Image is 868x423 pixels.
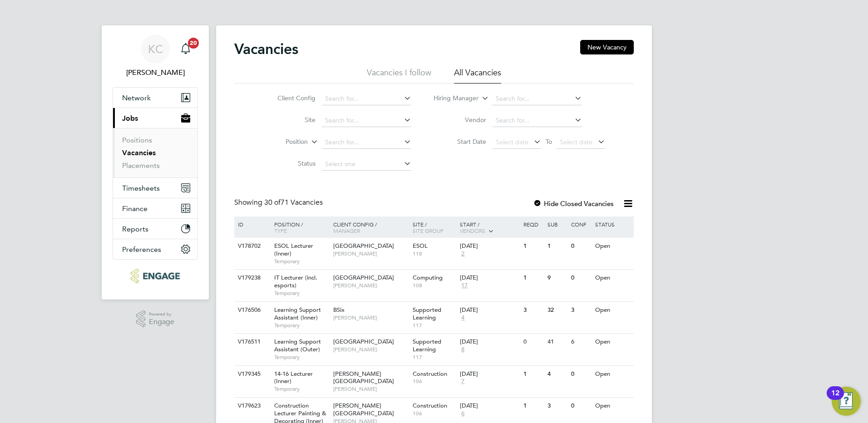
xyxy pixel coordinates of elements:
a: Vacancies [122,148,156,157]
span: [GEOGRAPHIC_DATA] [333,242,394,250]
label: Status [263,159,316,167]
span: 8 [460,346,466,354]
span: Kerry Cattle [113,67,198,78]
span: 7 [460,378,466,385]
button: New Vacancy [580,40,634,54]
img: ncclondon-logo-retina.png [131,269,179,283]
span: Temporary [274,385,329,393]
div: V176506 [236,302,267,319]
div: [DATE] [460,370,519,378]
div: 0 [521,334,545,350]
div: 0 [569,366,592,383]
span: [PERSON_NAME][GEOGRAPHIC_DATA] [333,370,394,385]
span: 106 [413,378,456,385]
div: 3 [521,302,545,319]
span: Learning Support Assistant (Inner) [274,306,321,321]
div: Showing [234,198,325,207]
span: Construction [413,370,447,378]
div: [DATE] [460,274,519,282]
span: 4 [460,314,466,322]
span: 20 [188,38,199,49]
div: V179345 [236,366,267,383]
div: Position / [267,216,331,238]
a: 20 [177,34,195,64]
a: Positions [122,136,152,144]
button: Finance [113,198,197,218]
button: Jobs [113,108,197,128]
span: 30 of [264,198,281,207]
div: Sub [545,216,569,232]
div: Open [593,302,632,319]
span: [PERSON_NAME][GEOGRAPHIC_DATA] [333,402,394,417]
span: Temporary [274,322,329,329]
div: Open [593,238,632,255]
div: 3 [569,302,592,319]
div: 9 [545,270,569,286]
span: Reports [122,225,148,233]
input: Search for... [322,114,411,127]
div: 0 [569,238,592,255]
span: Engage [149,318,174,326]
div: 4 [545,366,569,383]
span: KC [148,43,163,55]
label: Client Config [263,94,316,102]
span: Powered by [149,310,174,318]
span: Vendors [460,227,485,234]
span: 6 [460,410,466,418]
div: 1 [521,238,545,255]
div: 41 [545,334,569,350]
span: IT Lecturer (incl. esports) [274,274,317,289]
div: [DATE] [460,402,519,410]
span: 14-16 Lecturer (Inner) [274,370,313,385]
span: Computing [413,274,443,281]
span: 117 [413,322,456,329]
span: 106 [413,410,456,417]
div: [DATE] [460,306,519,314]
span: Temporary [274,354,329,361]
input: Search for... [322,136,411,149]
span: Site Group [413,227,444,234]
button: Reports [113,219,197,239]
span: Select date [496,138,528,146]
span: [PERSON_NAME] [333,282,408,289]
label: Position [256,138,308,147]
span: 117 [413,354,456,361]
span: Jobs [122,114,138,123]
label: Start Date [434,138,486,146]
div: Reqd [521,216,545,232]
div: Open [593,334,632,350]
div: Jobs [113,128,197,177]
span: Timesheets [122,184,160,192]
div: V178702 [236,238,267,255]
input: Search for... [493,114,582,127]
button: Network [113,88,197,108]
div: [DATE] [460,242,519,250]
div: Open [593,398,632,414]
span: Temporary [274,290,329,297]
span: 108 [413,282,456,289]
div: 3 [545,398,569,414]
span: Network [122,93,151,102]
a: Placements [122,161,160,170]
span: 71 Vacancies [264,198,323,207]
div: Start / [458,216,521,239]
input: Search for... [493,93,582,105]
span: ESOL [413,242,428,250]
button: Timesheets [113,178,197,198]
div: V179238 [236,270,267,286]
label: Hide Closed Vacancies [533,199,614,208]
input: Search for... [322,93,411,105]
div: V179623 [236,398,267,414]
span: Temporary [274,258,329,265]
span: To [543,136,555,148]
span: BSix [333,306,345,314]
a: KC[PERSON_NAME] [113,34,198,78]
a: Go to home page [113,269,198,283]
div: [DATE] [460,338,519,346]
div: 1 [521,366,545,383]
label: Site [263,116,316,124]
span: 118 [413,250,456,257]
span: [PERSON_NAME] [333,346,408,353]
label: Hiring Manager [426,94,478,103]
div: 6 [569,334,592,350]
